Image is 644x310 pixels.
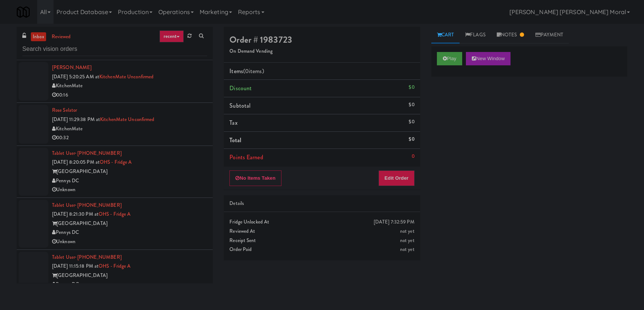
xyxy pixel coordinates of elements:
div: 00:16 [52,91,207,100]
h5: On Demand Vending [229,49,414,54]
li: Tablet User· [PHONE_NUMBER][DATE] 11:15:18 PM atOHS - Fridge A[GEOGRAPHIC_DATA]Pennys DC00:05 [17,250,213,302]
div: 00:32 [52,133,207,143]
div: $0 [409,100,414,110]
li: [PERSON_NAME][DATE] 5:20:25 AM atKitchenMate UnconfirmedKitchenMate00:16 [17,60,213,103]
button: No Items Taken [229,170,281,186]
div: $0 [409,135,414,144]
div: Pennys DC [52,228,207,237]
div: Unknown [52,185,207,195]
span: not yet [400,237,415,244]
div: Details [229,199,414,208]
div: Pennys DC [52,280,207,289]
span: Points Earned [229,153,263,161]
span: [DATE] 5:20:25 AM at [52,73,99,80]
span: · [PHONE_NUMBER] [75,202,122,209]
div: $0 [409,117,414,127]
a: KitchenMate Unconfirmed [99,73,154,80]
div: Order Paid [229,245,414,254]
span: · [PHONE_NUMBER] [75,254,122,261]
li: Tablet User· [PHONE_NUMBER][DATE] 8:20:05 PM atOHS - Fridge A[GEOGRAPHIC_DATA]Pennys DCUnknown [17,146,213,198]
span: Subtotal [229,101,251,110]
a: KitchenMate Unconfirmed [100,116,154,123]
a: recent [160,30,184,42]
div: [GEOGRAPHIC_DATA] [52,219,207,228]
div: Receipt Sent [229,236,414,245]
a: Rose Selator [52,107,77,114]
a: [PERSON_NAME] [52,64,91,71]
a: Tablet User· [PHONE_NUMBER] [52,254,122,261]
div: [GEOGRAPHIC_DATA] [52,167,207,176]
span: [DATE] 11:15:18 PM at [52,262,99,270]
span: (0 ) [243,67,264,75]
a: Payment [530,27,569,43]
div: Pennys DC [52,176,207,186]
ng-pluralize: items [249,67,262,75]
div: $0 [409,83,414,92]
a: OHS - Fridge A [100,159,132,166]
a: Cart [431,27,460,43]
span: Items [229,67,264,75]
a: Notes [491,27,530,43]
div: Reviewed At [229,227,414,236]
span: [DATE] 8:21:30 PM at [52,211,99,218]
span: [DATE] 8:20:05 PM at [52,159,100,166]
div: Fridge Unlocked At [229,218,414,227]
a: OHS - Fridge A [99,262,131,270]
span: not yet [400,228,415,235]
a: Flags [460,27,491,43]
span: [DATE] 11:29:38 PM at [52,116,100,123]
input: Search vision orders [22,42,207,56]
li: Tablet User· [PHONE_NUMBER][DATE] 8:21:30 PM atOHS - Fridge A[GEOGRAPHIC_DATA]Pennys DCUnknown [17,198,213,250]
a: reviewed [50,32,73,42]
span: not yet [400,246,415,253]
button: New Window [466,52,511,65]
a: Tablet User· [PHONE_NUMBER] [52,202,122,209]
img: Micromart [17,6,30,19]
div: KitchenMate [52,124,207,134]
a: inbox [31,32,46,42]
button: Edit Order [379,170,415,186]
a: Tablet User· [PHONE_NUMBER] [52,150,122,157]
div: [GEOGRAPHIC_DATA] [52,271,207,280]
li: Rose Selator[DATE] 11:29:38 PM atKitchenMate UnconfirmedKitchenMate00:32 [17,103,213,146]
div: KitchenMate [52,81,207,91]
span: · [PHONE_NUMBER] [75,150,122,157]
a: OHS - Fridge A [99,211,131,218]
button: Play [437,52,463,65]
span: Discount [229,84,252,92]
span: Total [229,136,241,144]
div: 0 [412,152,415,161]
span: Tax [229,118,237,127]
div: Unknown [52,237,207,247]
div: [DATE] 7:32:59 PM [374,218,415,227]
h4: Order # 1983723 [229,35,414,45]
